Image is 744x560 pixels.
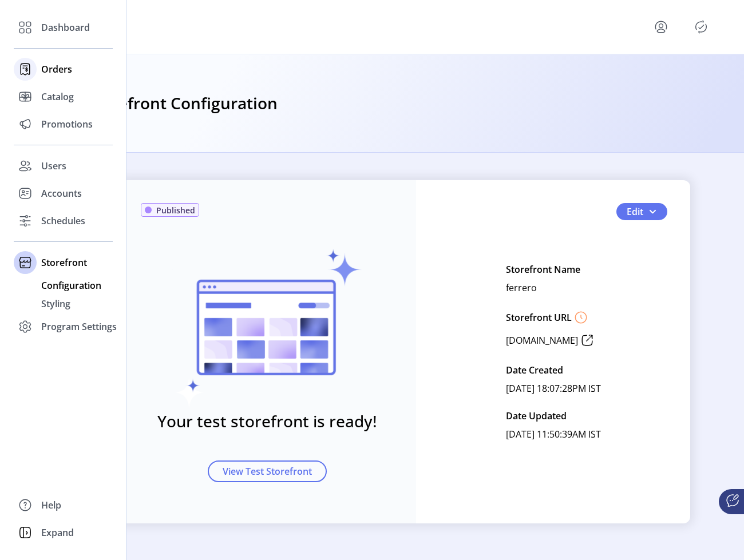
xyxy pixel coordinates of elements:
button: View Test Storefront [208,460,327,482]
p: [DOMAIN_NAME] [506,333,578,347]
h3: Storefront Configuration [87,91,278,116]
span: Accounts [41,186,82,200]
span: Expand [41,526,74,539]
span: View Test Storefront [223,464,312,478]
p: Storefront Name [506,260,580,279]
p: Date Created [506,361,563,379]
span: Schedules [41,214,85,228]
span: Orders [41,62,72,76]
p: Date Updated [506,407,567,425]
p: [DATE] 18:07:28PM IST [506,379,601,398]
h3: Your test storefront is ready! [157,409,377,433]
span: Configuration [41,279,101,292]
button: menu [652,18,670,36]
span: Catalog [41,90,74,104]
span: Edit [627,205,643,219]
span: Program Settings [41,320,117,333]
span: Help [41,498,61,512]
button: Edit [616,203,667,220]
span: Dashboard [41,21,90,34]
span: Published [156,204,195,216]
p: [DATE] 11:50:39AM IST [506,425,601,443]
p: Storefront URL [506,311,572,324]
p: ferrero [506,279,537,297]
span: Storefront [41,256,87,269]
button: Publisher Panel [692,18,710,36]
span: Promotions [41,117,93,131]
span: Styling [41,297,70,311]
span: Users [41,159,66,173]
